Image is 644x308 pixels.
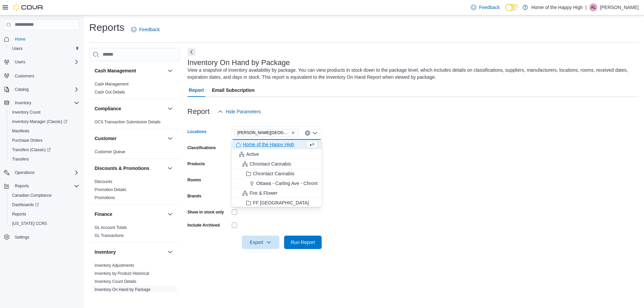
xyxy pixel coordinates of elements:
span: Canadian Compliance [9,191,79,199]
button: Canadian Compliance [7,191,82,200]
a: Reports [9,210,29,218]
span: Operations [12,169,79,177]
span: Chrontact Cannabis [250,161,291,167]
button: Compliance [166,105,174,113]
button: Ottawa - Carling Ave - Chrontact Cannabis [232,179,322,188]
a: Transfers (Classic) [7,145,82,155]
span: Inventory Count [9,108,79,116]
span: Feedback [479,4,499,11]
button: Compliance [95,105,165,112]
button: Fire & Flower [232,188,322,198]
button: Inventory Count [7,108,82,117]
h3: Customer [95,135,116,142]
button: Inventory [166,248,174,256]
label: Show in stock only [187,209,224,215]
span: Customers [12,71,79,80]
img: Cova [13,4,44,11]
button: Operations [1,168,82,177]
button: Users [1,57,82,67]
a: Inventory Count [9,108,43,116]
span: Home [15,37,25,42]
label: Brands [187,193,201,199]
span: Users [12,46,22,51]
span: OCS Transaction Submission Details [95,119,161,125]
button: Cash Management [95,67,165,74]
button: Chrontact Cannabis [232,169,322,179]
a: Promotion Details [95,187,126,192]
button: Export [242,236,279,249]
div: Compliance [89,118,179,129]
span: Purchase Orders [9,136,79,144]
h3: Discounts & Promotions [95,165,149,172]
span: Purchase Orders [12,138,43,143]
div: Discounts & Promotions [89,178,179,204]
span: Reports [9,210,79,218]
a: [US_STATE] CCRS [9,220,50,228]
p: Home of the Happy High [531,3,583,11]
button: Reports [12,182,32,190]
div: Customer [89,148,179,159]
label: Include Archived [187,223,220,228]
span: Operations [15,170,35,175]
span: Users [9,45,79,53]
button: Operations [12,169,37,177]
a: Discounts [95,179,112,184]
span: Dark Mode [505,11,505,11]
span: Settings [15,235,29,240]
nav: Complex example [4,32,79,259]
a: GL Transactions [95,233,124,238]
button: Finance [166,210,174,218]
span: Estevan - Estevan Plaza - Fire & Flower [234,129,298,136]
span: Manifests [9,127,79,135]
button: Inventory [95,249,165,255]
span: Transfers (Classic) [12,147,51,152]
span: Hide Parameters [226,108,261,115]
button: [US_STATE] CCRS [7,219,82,228]
span: Home [12,35,79,43]
a: Manifests [9,127,32,135]
span: Catalog [12,85,79,94]
a: Cash Out Details [95,90,125,95]
button: Customer [166,134,174,142]
button: Users [7,44,82,53]
h3: Cash Management [95,67,136,74]
a: Dashboards [9,201,42,209]
h3: Finance [95,211,112,218]
a: Canadian Compliance [9,191,54,199]
label: Locations [187,129,207,134]
a: Inventory by Product Historical [95,271,149,276]
button: Finance [95,211,165,218]
a: Promotions [95,195,115,200]
p: [PERSON_NAME] [600,3,639,11]
span: Inventory [12,99,79,107]
button: Next [187,48,196,56]
button: Active [232,149,322,159]
button: Home of the Happy High [232,140,322,149]
span: Customers [15,73,34,79]
a: Inventory On Hand by Package [95,287,151,292]
a: Inventory Count Details [95,279,137,284]
span: Manifests [12,128,29,134]
button: Hide Parameters [215,105,264,118]
a: Transfers [9,155,32,163]
button: Reports [1,181,82,191]
span: Inventory Count [12,110,41,115]
button: Catalog [12,85,31,94]
span: Inventory Adjustments [95,263,134,268]
span: Inventory [15,100,31,106]
span: Report [189,83,204,97]
a: Dashboards [7,200,82,209]
h3: Inventory On Hand by Package [187,59,290,67]
button: Reports [7,209,82,219]
button: Chrontact Cannabis [232,159,322,169]
span: Transfers [12,157,29,162]
h3: Report [187,108,210,116]
h3: Compliance [95,105,121,112]
button: Run Report [284,236,322,249]
input: Dark Mode [505,4,519,11]
span: Inventory On Hand by Package [95,287,151,292]
button: Catalog [1,85,82,94]
span: Transfers (Classic) [9,146,79,154]
a: Inventory Manager (Classic) [7,117,82,126]
span: Cash Out Details [95,89,125,95]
